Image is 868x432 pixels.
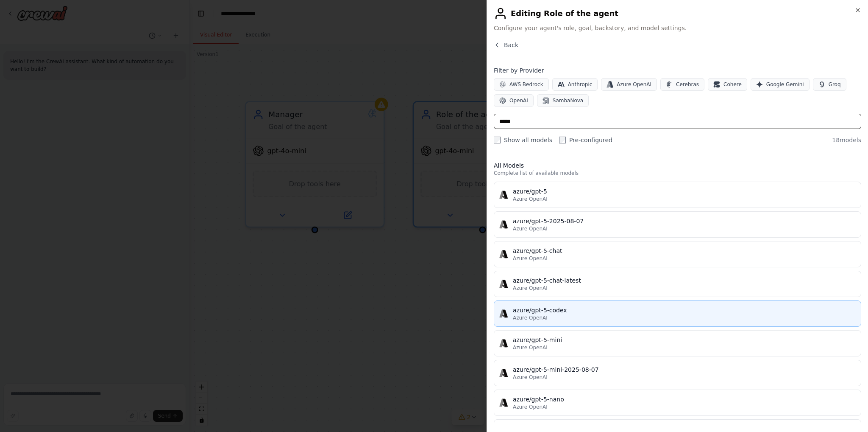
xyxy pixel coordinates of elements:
label: Pre-configured [559,136,612,144]
span: Back [504,41,518,49]
button: azure/gpt-5-mini-2025-08-07Azure OpenAI [494,360,861,386]
h4: Filter by Provider [494,66,861,75]
div: azure/gpt-5-nano [513,395,856,404]
button: OpenAI [494,94,534,107]
span: Azure OpenAI [513,374,548,381]
button: Google Gemini [751,78,810,91]
div: azure/gpt-5 [513,187,856,196]
button: azure/gpt-5-codexAzure OpenAI [494,300,861,327]
span: Google Gemini [766,81,804,88]
span: 18 models [832,136,861,144]
input: Pre-configured [559,137,566,143]
button: SambaNova [537,94,589,107]
span: SambaNova [553,97,583,104]
button: azure/gpt-5-2025-08-07Azure OpenAI [494,211,861,238]
span: Azure OpenAI [617,81,651,88]
p: Complete list of available models [494,170,861,177]
button: azure/gpt-5-nanoAzure OpenAI [494,390,861,416]
button: azure/gpt-5Azure OpenAI [494,182,861,208]
h2: Editing Role of the agent [494,7,861,20]
span: AWS Bedrock [509,81,543,88]
h3: All Models [494,161,861,170]
div: azure/gpt-5-chat-latest [513,276,856,285]
span: Configure your agent's role, goal, backstory, and model settings. [494,24,861,32]
div: azure/gpt-5-mini [513,336,856,344]
button: azure/gpt-5-chatAzure OpenAI [494,241,861,267]
button: azure/gpt-5-chat-latestAzure OpenAI [494,271,861,297]
span: Azure OpenAI [513,314,548,321]
button: azure/gpt-5-miniAzure OpenAI [494,330,861,356]
input: Show all models [494,137,501,143]
label: Show all models [494,136,552,144]
span: Azure OpenAI [513,196,548,202]
div: azure/gpt-5-chat [513,247,856,255]
span: Azure OpenAI [513,344,548,351]
span: Azure OpenAI [513,404,548,410]
div: azure/gpt-5-mini-2025-08-07 [513,365,856,374]
button: Back [494,41,518,49]
button: Azure OpenAI [601,78,657,91]
span: Azure OpenAI [513,285,548,292]
span: Azure OpenAI [513,225,548,232]
span: Cerebras [676,81,699,88]
span: Azure OpenAI [513,255,548,262]
div: azure/gpt-5-2025-08-07 [513,217,856,225]
button: Anthropic [552,78,598,91]
span: Cohere [723,81,742,88]
div: azure/gpt-5-codex [513,306,856,314]
button: Groq [813,78,846,91]
button: Cerebras [660,78,704,91]
button: Cohere [708,78,747,91]
span: OpenAI [509,97,528,104]
span: Anthropic [568,81,593,88]
button: AWS Bedrock [494,78,549,91]
span: Groq [829,81,841,88]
